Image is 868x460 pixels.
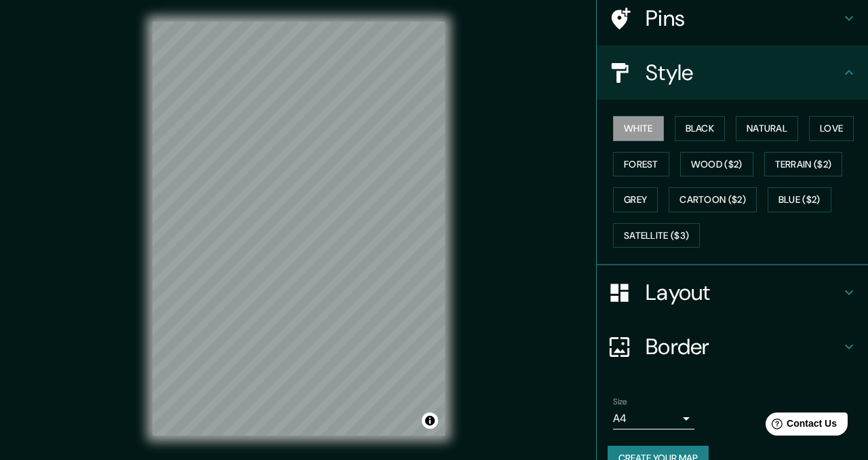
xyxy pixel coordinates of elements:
button: Blue ($2) [768,187,831,212]
button: Wood ($2) [680,152,753,177]
div: Style [597,45,868,100]
h4: Border [646,333,841,360]
button: White [613,116,664,141]
button: Forest [613,152,669,177]
div: Border [597,320,868,374]
h4: Style [646,59,841,86]
div: Layout [597,265,868,320]
h4: Pins [646,5,841,32]
button: Natural [736,116,798,141]
canvas: Map [153,22,445,436]
button: Toggle attribution [422,413,438,429]
button: Love [809,116,854,141]
button: Black [675,116,726,141]
div: A4 [613,408,694,429]
button: Grey [613,187,658,212]
button: Satellite ($3) [613,223,700,248]
button: Terrain ($2) [764,152,843,177]
iframe: Help widget launcher [747,407,853,445]
button: Cartoon ($2) [669,187,757,212]
label: Size [613,396,627,408]
h4: Layout [646,279,841,306]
